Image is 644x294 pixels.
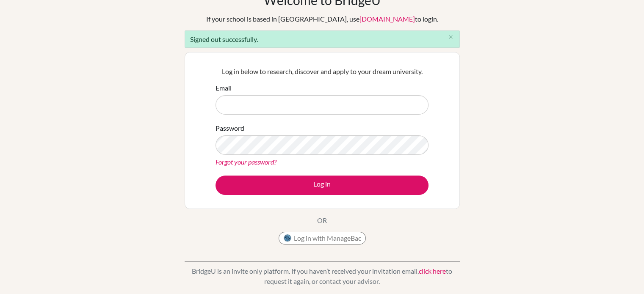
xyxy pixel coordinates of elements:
label: Email [216,83,232,93]
i: close [448,34,454,40]
div: Signed out successfully. [185,30,460,48]
a: Forgot your password? [216,158,276,166]
p: BridgeU is an invite only platform. If you haven’t received your invitation email, to request it ... [185,266,460,286]
a: click here [419,267,446,275]
p: Log in below to research, discover and apply to your dream university. [216,66,428,77]
p: OR [317,215,327,225]
button: Log in with ManageBac [279,232,366,245]
button: Close [442,31,459,44]
label: Password [216,123,244,133]
div: If your school is based in [GEOGRAPHIC_DATA], use to login. [206,14,438,24]
a: [DOMAIN_NAME] [359,15,415,23]
button: Log in [216,176,428,195]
